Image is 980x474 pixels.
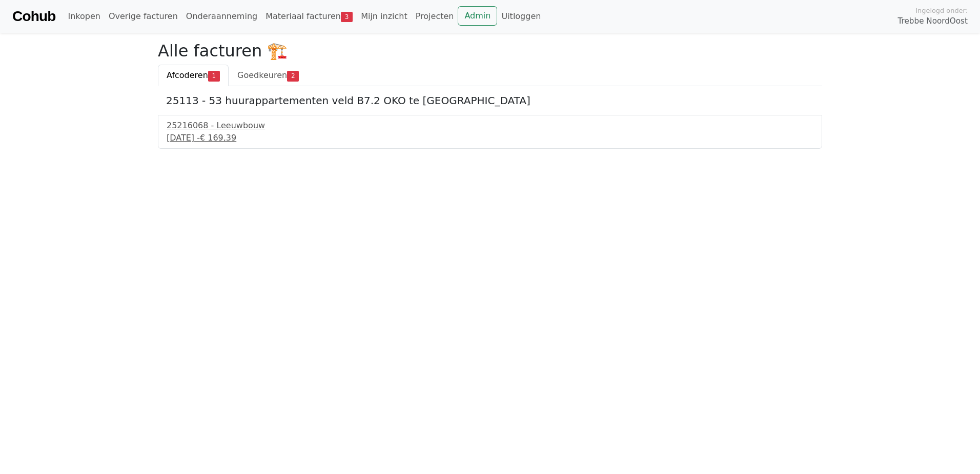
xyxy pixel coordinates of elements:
h2: Alle facturen 🏗️ [158,41,822,61]
a: Admin [458,6,497,26]
a: Materiaal facturen3 [261,6,357,27]
span: 3 [341,12,353,22]
a: Goedkeuren2 [229,65,308,86]
span: 1 [208,71,220,81]
span: Goedkeuren [237,70,287,80]
a: Inkopen [64,6,104,27]
a: 25216068 - Leeuwbouw[DATE] -€ 169,39 [167,120,813,144]
span: Trebbe NoordOost [898,15,968,27]
a: Cohub [12,4,55,29]
a: Projecten [412,6,458,27]
div: 25216068 - Leeuwbouw [167,120,813,132]
span: 2 [287,71,299,81]
a: Uitloggen [497,6,545,27]
div: [DATE] - [167,132,813,144]
a: Mijn inzicht [357,6,412,27]
a: Onderaanneming [182,6,261,27]
span: Afcoderen [167,70,208,80]
a: Afcoderen1 [158,65,229,86]
h5: 25113 - 53 huurappartementen veld B7.2 OKO te [GEOGRAPHIC_DATA] [166,94,814,107]
span: Ingelogd onder: [915,6,968,15]
a: Overige facturen [105,6,182,27]
span: € 169,39 [200,133,236,143]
